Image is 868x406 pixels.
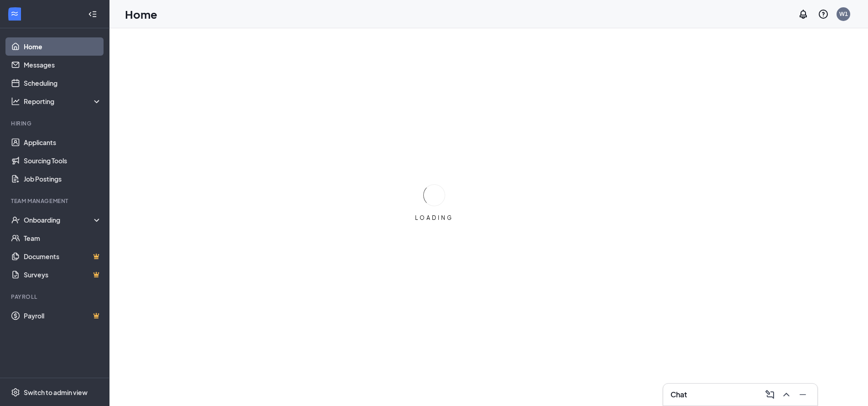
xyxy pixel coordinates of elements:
svg: ChevronUp [781,389,792,400]
div: Onboarding [24,215,94,224]
svg: QuestionInfo [818,9,829,20]
button: Minimize [795,387,810,402]
a: Job Postings [24,170,102,188]
a: PayrollCrown [24,307,102,325]
div: Hiring [11,120,100,127]
svg: Analysis [11,97,20,106]
a: Sourcing Tools [24,151,102,170]
svg: WorkstreamLogo [10,9,19,18]
div: Reporting [24,97,102,106]
button: ChevronUp [779,387,794,402]
a: Team [24,229,102,247]
div: Switch to admin view [24,388,88,397]
h3: Chat [670,390,687,400]
a: Scheduling [24,74,102,92]
div: Payroll [11,293,100,301]
a: Applicants [24,133,102,151]
a: SurveysCrown [24,265,102,284]
a: Home [24,37,102,56]
svg: Minimize [797,389,808,400]
svg: UserCheck [11,215,20,224]
svg: Collapse [88,10,97,19]
div: W1 [839,10,848,18]
button: ComposeMessage [763,387,777,402]
a: DocumentsCrown [24,247,102,265]
div: LOADING [411,214,457,222]
svg: ComposeMessage [764,389,775,400]
svg: Settings [11,388,20,397]
svg: Notifications [798,9,809,20]
h1: Home [125,6,157,22]
div: Team Management [11,197,100,205]
a: Messages [24,56,102,74]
